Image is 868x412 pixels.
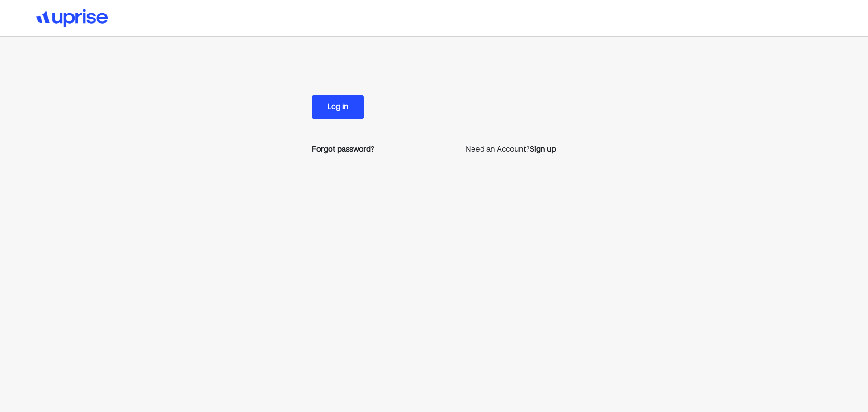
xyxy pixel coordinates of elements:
a: Forgot password? [312,144,374,155]
a: Sign up [530,144,556,155]
p: Need an Account? [466,144,556,155]
button: Log in [312,95,364,119]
